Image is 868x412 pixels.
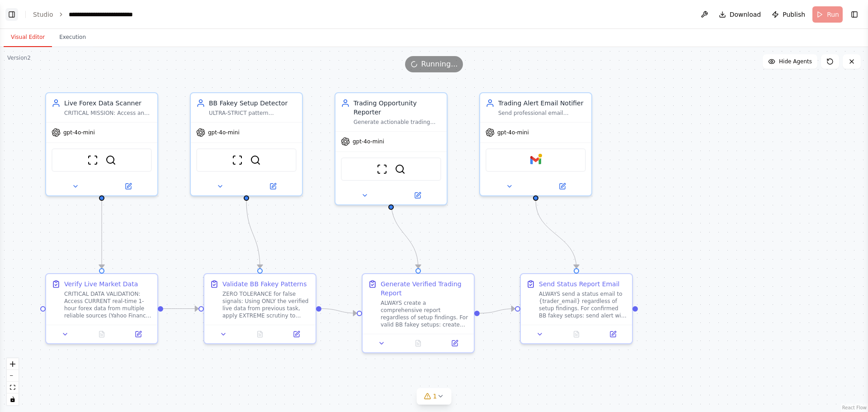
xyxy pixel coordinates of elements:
button: No output available [241,329,279,340]
button: zoom in [7,358,19,370]
span: Publish [783,10,805,19]
div: React Flow controls [7,358,19,405]
button: Download [715,6,765,23]
div: Generate actionable trading alerts and setup reports for identified [PERSON_NAME] Bands opportuni... [354,118,441,126]
button: Publish [768,6,809,23]
g: Edge from b64d5696-11fe-4667-8af1-2cec2da80611 to feb742ac-b66c-4ee0-ae43-36536b80dbea [321,304,357,318]
g: Edge from 3e67df33-9dea-4a3c-9071-08f42a013541 to 7b62658e-ffaa-4889-8947-9dcd08b36ac5 [97,201,106,268]
button: Open in side panel [103,181,154,192]
div: CRITICAL DATA VALIDATION: Access CURRENT real-time 1-hour forex data from multiple reliable sourc... [64,290,152,319]
a: React Flow attribution [842,405,867,410]
nav: breadcrumb [33,10,153,19]
div: Trading Alert Email Notifier [498,99,586,108]
button: Open in side panel [537,181,588,192]
div: ZERO TOLERANCE for false signals: Using ONLY the verified live data from previous task, apply EXT... [222,290,310,319]
img: Gmail [530,155,541,166]
button: Open in side panel [123,329,154,340]
div: ALWAYS create a comprehensive report regardless of setup findings. For valid BB fakey setups: cre... [381,299,468,328]
button: 1 [417,388,452,405]
div: Generate Verified Trading Report [381,279,468,298]
div: Trading Opportunity Reporter [354,99,441,117]
span: Download [730,10,761,19]
img: SerplyWebSearchTool [250,155,261,166]
div: BB Fakey Setup Detector [209,99,297,108]
div: Verify Live Market Data [64,279,138,289]
img: SerplyWebSearchTool [395,164,406,175]
g: Edge from f606c985-c3c5-48ca-b6ff-89114b7d1768 to feb742ac-b66c-4ee0-ae43-36536b80dbea [387,201,423,268]
button: No output available [399,338,438,349]
div: Live Forex Data ScannerCRITICAL MISSION: Access and cross-validate CURRENT real-time 1-hour forex... [45,92,158,196]
img: ScrapeWebsiteTool [232,155,243,166]
div: Live Forex Data Scanner [64,99,152,108]
div: Validate BB Fakey PatternsZERO TOLERANCE for false signals: Using ONLY the verified live data fro... [203,273,316,344]
div: Version 2 [7,54,31,62]
span: gpt-4o-mini [208,129,240,136]
button: No output available [83,329,121,340]
div: Verify Live Market DataCRITICAL DATA VALIDATION: Access CURRENT real-time 1-hour forex data from ... [45,273,158,344]
div: Send professional email notifications when valid BB fakey setups are identified, providing trader... [498,109,586,117]
button: Visual Editor [4,28,52,47]
a: Studio [33,11,53,18]
button: Show left sidebar [5,8,18,21]
g: Edge from feb742ac-b66c-4ee0-ae43-36536b80dbea to 7135d6df-768e-4f09-879b-891bda4c7605 [480,304,515,318]
button: Hide Agents [763,54,817,69]
img: ScrapeWebsiteTool [377,164,387,175]
button: Open in side panel [597,329,628,340]
img: SerplyWebSearchTool [105,155,116,166]
div: BB Fakey Setup DetectorULTRA-STRICT pattern validation: Apply forensic-level scrutiny to BB fakey... [190,92,303,196]
div: Validate BB Fakey Patterns [222,279,307,289]
button: Open in side panel [281,329,312,340]
div: Send Status Report EmailALWAYS send a status email to {trader_email} regardless of setup findings... [520,273,633,344]
button: No output available [557,329,596,340]
div: Trading Alert Email NotifierSend professional email notifications when valid BB fakey setups are ... [479,92,592,196]
g: Edge from 7ab86cf1-4cbd-48a2-8fe9-3a397da52d54 to 7135d6df-768e-4f09-879b-891bda4c7605 [531,201,581,268]
button: Open in side panel [392,190,443,201]
button: zoom out [7,370,19,382]
span: Hide Agents [779,58,812,65]
span: 1 [433,392,437,401]
span: gpt-4o-mini [63,129,95,136]
span: Running... [421,59,458,70]
div: Trading Opportunity ReporterGenerate actionable trading alerts and setup reports for identified [... [335,92,448,205]
button: Execution [52,28,93,47]
span: gpt-4o-mini [497,129,529,136]
img: ScrapeWebsiteTool [87,155,98,166]
div: ALWAYS send a status email to {trader_email} regardless of setup findings. For confirmed BB fakey... [539,290,627,319]
div: ULTRA-STRICT pattern validation: Apply forensic-level scrutiny to BB fakey identification using O... [209,109,297,117]
div: CRITICAL MISSION: Access and cross-validate CURRENT real-time 1-hour forex data from 3+ reliable ... [64,109,152,117]
button: Show right sidebar [848,8,861,21]
div: Send Status Report Email [539,279,619,289]
g: Edge from 7b62658e-ffaa-4889-8947-9dcd08b36ac5 to b64d5696-11fe-4667-8af1-2cec2da80611 [163,304,198,313]
button: Open in side panel [247,181,298,192]
button: Open in side panel [439,338,470,349]
span: gpt-4o-mini [353,138,384,145]
button: fit view [7,382,19,393]
div: Generate Verified Trading ReportALWAYS create a comprehensive report regardless of setup findings... [362,273,475,353]
g: Edge from 404a13af-6f77-4005-95c2-534299ce97e2 to b64d5696-11fe-4667-8af1-2cec2da80611 [242,201,264,268]
button: toggle interactivity [7,393,19,405]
